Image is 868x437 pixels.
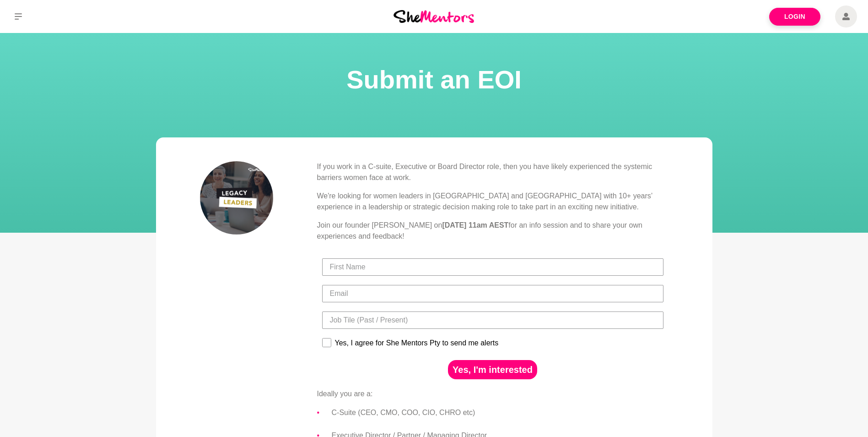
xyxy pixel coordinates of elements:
[317,220,669,242] p: Join our founder [PERSON_NAME] on for an info session and to share your own experiences and feedb...
[317,388,669,399] p: Ideally you are a:
[448,360,537,379] button: Yes, I'm interested
[769,8,820,26] a: Login
[322,285,663,302] input: Email
[394,10,474,22] img: She Mentors Logo
[322,311,663,329] input: Job Tile (Past / Present)
[317,191,669,213] p: We're looking for women leaders in [GEOGRAPHIC_DATA] and [GEOGRAPHIC_DATA] with 10+ years’ experi...
[332,407,669,419] li: C-Suite (CEO, CMO, COO, CIO, CHRO etc)
[11,62,857,97] h1: Submit an EOI
[322,258,663,276] input: First Name
[442,221,508,229] strong: [DATE] 11am AEST
[335,339,499,347] div: Yes, I agree for She Mentors Pty to send me alerts
[317,161,669,183] p: If you work in a C-suite, Executive or Board Director role, then you have likely experienced the ...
